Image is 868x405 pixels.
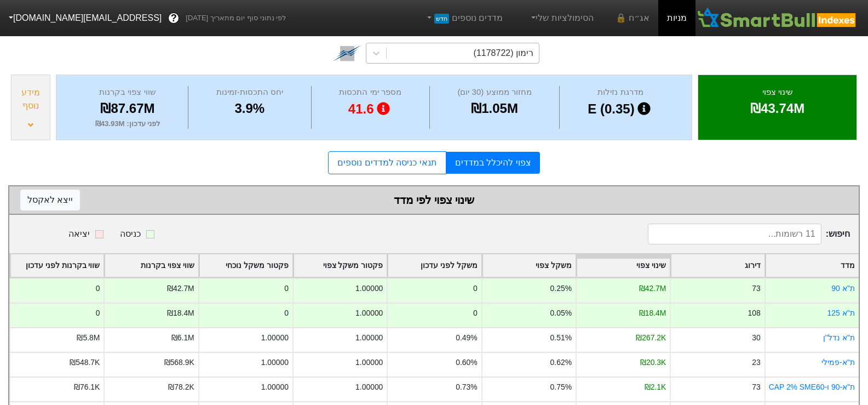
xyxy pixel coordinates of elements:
div: ₪267.2K [636,332,666,344]
div: מדרגת נזילות [562,86,678,99]
div: ₪20.3K [640,357,666,368]
div: 0 [473,307,478,319]
div: 0.62% [550,357,572,368]
div: 1.00000 [355,283,383,294]
span: לפי נתוני סוף יום מתאריך [DATE] [186,13,286,24]
div: 0.60% [456,357,477,368]
div: 73 [752,283,760,294]
div: Toggle SortBy [199,254,292,277]
div: 1.00000 [261,381,289,393]
div: ₪5.8M [77,332,100,344]
span: ? [171,11,177,26]
div: 1.00000 [355,307,383,319]
div: 0.75% [550,381,572,393]
div: 1.00000 [355,332,383,344]
a: תנאי כניסה למדדים נוספים [328,151,446,174]
div: ₪42.7M [167,283,194,294]
div: Toggle SortBy [294,254,387,277]
div: 0.05% [550,307,572,319]
div: 0.49% [456,332,477,344]
div: מספר ימי התכסות [314,86,427,99]
div: שינוי צפוי [712,86,843,99]
span: חיפוש : [648,224,850,244]
div: ₪18.4M [639,307,666,319]
div: 73 [752,381,760,393]
div: Toggle SortBy [482,254,576,277]
div: 23 [752,357,760,368]
div: E (0.35) [562,99,678,119]
div: ₪6.1M [171,332,194,344]
div: 108 [748,307,760,319]
div: 30 [752,332,760,344]
button: ייצא לאקסל [20,190,80,210]
a: ת"א-90 ו-CAP 2% SME60 [769,383,855,391]
div: לפני עדכון : ₪43.93M [70,118,185,129]
div: כניסה [120,227,141,241]
span: חדש [434,14,449,24]
div: Toggle SortBy [388,254,481,277]
div: ₪76.1K [74,381,100,393]
div: 41.6 [314,99,427,119]
div: 0.25% [550,283,572,294]
div: 0 [96,307,100,319]
div: 1.00000 [261,332,289,344]
div: 0 [284,283,289,294]
div: ₪568.9K [164,357,194,368]
div: שינוי צפוי לפי מדד [20,192,848,208]
a: ת''א 90 [831,284,855,293]
div: 1.00000 [355,381,383,393]
div: מידע נוסף [14,86,47,112]
div: ₪43.74M [712,99,843,118]
div: Toggle SortBy [766,254,859,277]
div: ₪78.2K [168,381,194,393]
div: 0.51% [550,332,572,344]
a: ת''א-פמילי [821,358,855,367]
div: ₪18.4M [167,307,194,319]
img: SmartBull [695,7,859,29]
a: צפוי להיכלל במדדים [446,152,540,174]
div: Toggle SortBy [10,254,104,277]
div: שווי צפוי בקרנות [70,86,185,99]
input: 11 רשומות... [648,224,821,244]
div: ₪2.1K [645,381,666,393]
a: הסימולציות שלי [525,7,598,29]
div: ₪1.05M [433,99,557,118]
div: ₪87.67M [70,99,185,118]
div: 3.9% [191,99,308,118]
div: יציאה [68,227,90,241]
div: 1.00000 [261,357,289,368]
div: ₪548.7K [70,357,100,368]
div: רימון (1178722) [474,47,533,60]
div: Toggle SortBy [105,254,198,277]
div: 0 [473,283,478,294]
a: ת''א 125 [827,309,855,317]
div: Toggle SortBy [577,254,670,277]
div: יחס התכסות-זמינות [191,86,308,99]
a: ת''א נדל''ן [823,333,855,342]
a: מדדים נוספיםחדש [420,7,507,29]
div: Toggle SortBy [671,254,764,277]
div: 0 [96,283,100,294]
div: 0 [284,307,289,319]
div: 0.73% [456,381,477,393]
img: tase link [333,39,361,67]
div: מחזור ממוצע (30 יום) [433,86,557,99]
div: ₪42.7M [639,283,666,294]
div: 1.00000 [355,357,383,368]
